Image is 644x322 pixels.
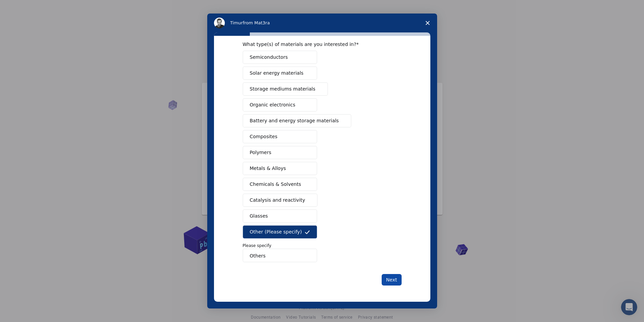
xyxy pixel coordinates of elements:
[243,67,317,80] button: Solar energy materials
[382,274,402,286] button: Next
[250,197,305,204] span: Catalysis and reactivity
[250,70,304,77] span: Solar energy materials
[250,213,268,220] span: Glasses
[250,117,339,124] span: Battery and energy storage materials
[250,54,288,61] span: Semiconductors
[243,225,317,239] button: Other (Please specify)
[250,181,301,188] span: Chemicals & Solvents
[250,85,315,93] span: Storage mediums materials
[243,249,317,262] input: Enter response
[243,194,318,207] button: Catalysis and reactivity
[243,114,352,127] button: Battery and energy storage materials
[243,51,317,64] button: Semiconductors
[418,14,437,32] span: Close survey
[243,146,317,159] button: Polymers
[250,149,271,156] span: Polymers
[243,41,391,47] div: What type(s) of materials are you interested in?
[243,20,270,25] span: from Mat3ra
[250,101,295,108] span: Organic electronics
[243,178,317,191] button: Chemicals & Solvents
[250,165,286,172] span: Metals & Alloys
[243,243,402,249] p: Please specify
[243,209,317,223] button: Glasses
[243,98,317,112] button: Organic electronics
[230,20,243,25] span: Timur
[250,133,278,140] span: Composites
[250,228,302,236] span: Other (Please specify)
[14,5,38,11] span: Support
[243,82,328,96] button: Storage mediums materials
[243,162,317,175] button: Metals & Alloys
[214,18,225,28] img: Profile image for Timur
[243,130,317,143] button: Composites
